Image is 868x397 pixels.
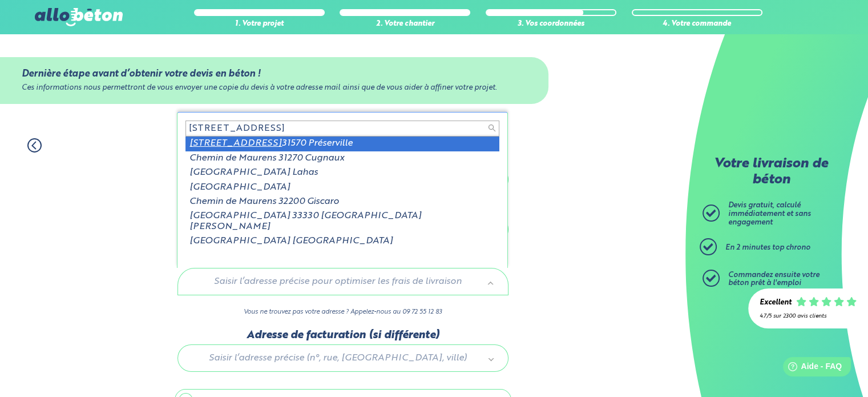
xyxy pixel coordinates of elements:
[185,137,499,151] div: 31570 Préserville
[185,249,499,263] div: Chemin du Maurens 24100 Bergerac
[189,139,282,148] span: [STREET_ADDRESS]
[185,181,499,195] div: [GEOGRAPHIC_DATA]
[185,151,499,166] div: Chemin de Maurens 31270 Cugnaux
[185,234,499,248] div: [GEOGRAPHIC_DATA] [GEOGRAPHIC_DATA]
[185,209,499,234] div: [GEOGRAPHIC_DATA] 33330 [GEOGRAPHIC_DATA][PERSON_NAME]
[185,195,499,209] div: Chemin de Maurens 32200 Giscaro
[766,352,855,384] iframe: Help widget launcher
[185,166,499,180] div: [GEOGRAPHIC_DATA] Lahas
